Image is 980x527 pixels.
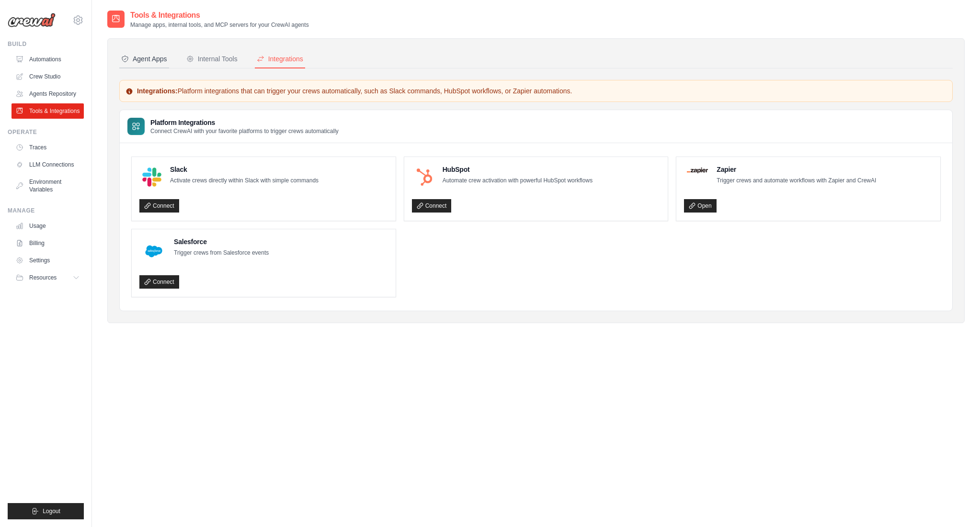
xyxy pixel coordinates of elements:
div: Internal Tools [186,54,238,64]
span: Logout [43,507,60,515]
a: Connect [139,275,179,289]
p: Activate crews directly within Slack with simple commands [170,176,319,186]
p: Platform integrations that can trigger your crews automatically, such as Slack commands, HubSpot ... [125,86,946,96]
h2: Tools & Integrations [130,10,309,21]
p: Connect CrewAI with your favorite platforms to trigger crews automatically [150,127,339,135]
img: HubSpot Logo [415,168,434,187]
button: Logout [8,503,84,519]
a: Agents Repository [11,86,84,101]
button: Agent Apps [119,50,169,68]
button: Internal Tools [184,50,239,68]
a: Crew Studio [11,69,84,84]
p: Trigger crews and automate workflows with Zapier and CrewAI [717,176,876,186]
img: Slack Logo [142,168,161,187]
h4: Salesforce [174,237,269,247]
a: Billing [11,235,84,251]
div: Manage [8,207,84,214]
button: Resources [11,270,84,285]
a: Connect [139,199,179,213]
div: Agent Apps [121,54,167,64]
a: Tools & Integrations [11,103,84,119]
h4: Zapier [717,165,876,174]
div: Build [8,40,84,48]
a: LLM Connections [11,157,84,172]
img: Logo [8,13,56,27]
a: Automations [11,52,84,67]
a: Usage [11,218,84,234]
a: Settings [11,253,84,268]
a: Connect [412,199,452,213]
img: Salesforce Logo [142,240,165,263]
img: Zapier Logo [687,168,708,173]
h3: Platform Integrations [150,118,339,127]
a: Environment Variables [11,174,84,197]
p: Trigger crews from Salesforce events [174,248,269,258]
a: Open [684,199,716,213]
div: Integrations [257,54,303,64]
h4: HubSpot [443,165,593,174]
span: Resources [29,274,57,281]
button: Integrations [255,50,305,68]
p: Manage apps, internal tools, and MCP servers for your CrewAI agents [130,21,309,29]
a: Traces [11,140,84,155]
h4: Slack [170,165,319,174]
strong: Integrations: [137,87,178,95]
p: Automate crew activation with powerful HubSpot workflows [443,176,593,186]
div: Operate [8,128,84,136]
